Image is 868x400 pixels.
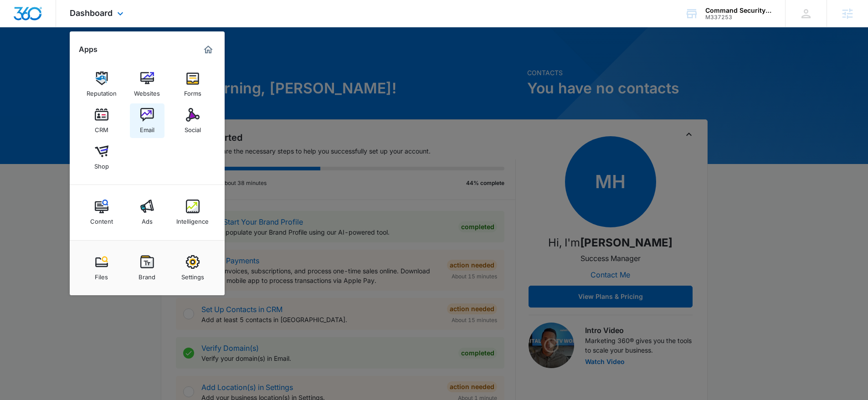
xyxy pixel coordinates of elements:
[84,103,119,138] a: CRM
[84,140,119,174] a: Shop
[130,195,164,230] a: Ads
[184,85,201,97] div: Forms
[175,251,210,285] a: Settings
[181,269,204,281] div: Settings
[185,122,201,133] div: Social
[176,213,209,225] div: Intelligence
[175,103,210,138] a: Social
[139,269,155,281] div: Brand
[142,213,153,225] div: Ads
[84,67,119,102] a: Reputation
[134,85,160,97] div: Websites
[84,251,119,285] a: Files
[90,213,113,225] div: Content
[705,14,772,21] div: account id
[130,67,164,102] a: Websites
[84,195,119,230] a: Content
[79,45,98,54] h2: Apps
[95,122,108,133] div: CRM
[140,122,154,133] div: Email
[95,269,108,281] div: Files
[87,85,117,97] div: Reputation
[94,158,109,170] div: Shop
[130,103,164,138] a: Email
[175,67,210,102] a: Forms
[130,251,164,285] a: Brand
[201,42,216,57] a: Marketing 360® Dashboard
[705,7,772,14] div: account name
[175,195,210,230] a: Intelligence
[70,8,113,18] span: Dashboard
